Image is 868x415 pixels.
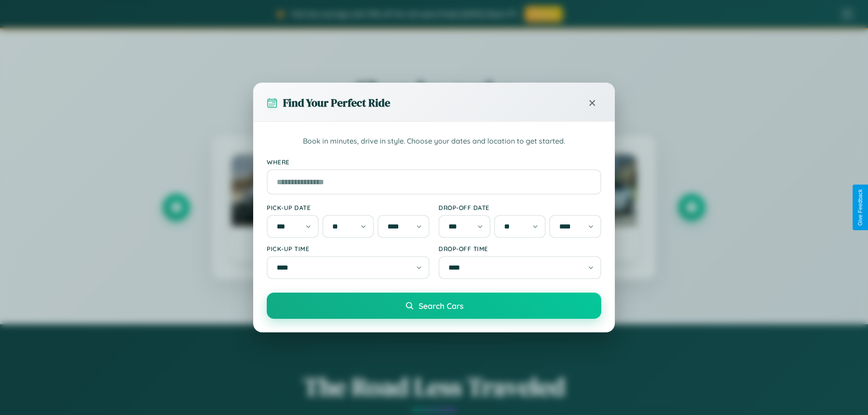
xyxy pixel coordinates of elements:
label: Where [267,158,601,166]
span: Search Cars [419,301,463,311]
h3: Find Your Perfect Ride [283,95,390,110]
button: Search Cars [267,293,601,319]
label: Pick-up Date [267,204,429,211]
label: Drop-off Time [439,245,601,252]
p: Book in minutes, drive in style. Choose your dates and location to get started. [267,135,601,147]
label: Drop-off Date [439,204,601,211]
label: Pick-up Time [267,245,429,252]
